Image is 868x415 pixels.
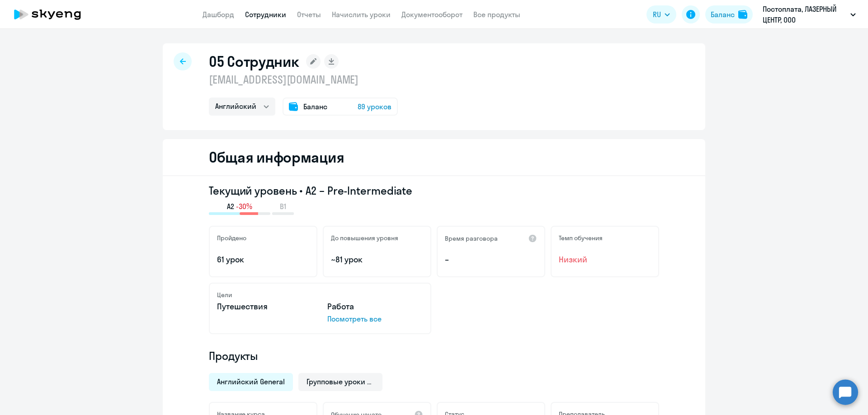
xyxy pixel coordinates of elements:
[303,101,327,112] span: Баланс
[327,301,423,312] p: Работа
[217,254,309,266] p: 61 урок
[327,313,423,324] p: Посмотреть все
[217,291,232,299] h5: Цели
[209,183,659,198] h3: Текущий уровень • A2 – Pre-Intermediate
[646,5,676,23] button: RU
[227,201,234,211] span: A2
[245,10,286,19] a: Сотрудники
[217,377,285,387] span: Английский General
[401,10,462,19] a: Документооборот
[331,254,423,266] p: ~81 урок
[473,10,520,19] a: Все продукты
[711,9,735,20] div: Баланс
[217,301,313,312] p: Путешествия
[297,10,321,19] a: Отчеты
[209,349,659,363] h4: Продукты
[217,234,246,242] h5: Пройдено
[331,234,398,242] h5: До повышения уровня
[559,234,603,242] h5: Темп обучения
[653,9,661,20] span: RU
[358,101,392,112] span: 89 уроков
[758,4,860,25] button: Постоплата, ЛАЗЕРНЫЙ ЦЕНТР, ООО
[209,72,398,87] p: [EMAIL_ADDRESS][DOMAIN_NAME]
[705,5,753,23] button: Балансbalance
[332,10,391,19] a: Начислить уроки
[559,254,651,266] span: Низкий
[445,254,537,266] p: –
[763,4,847,25] p: Постоплата, ЛАЗЕРНЫЙ ЦЕНТР, ООО
[209,148,344,166] h2: Общая информация
[209,52,299,70] h1: 05 Сотрудник
[203,10,234,19] a: Дашборд
[445,234,498,242] h5: Время разговора
[307,377,374,387] span: Групповые уроки по английскому языку для взрослых
[236,201,252,211] span: -30%
[738,10,747,19] img: balance
[280,201,286,211] span: B1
